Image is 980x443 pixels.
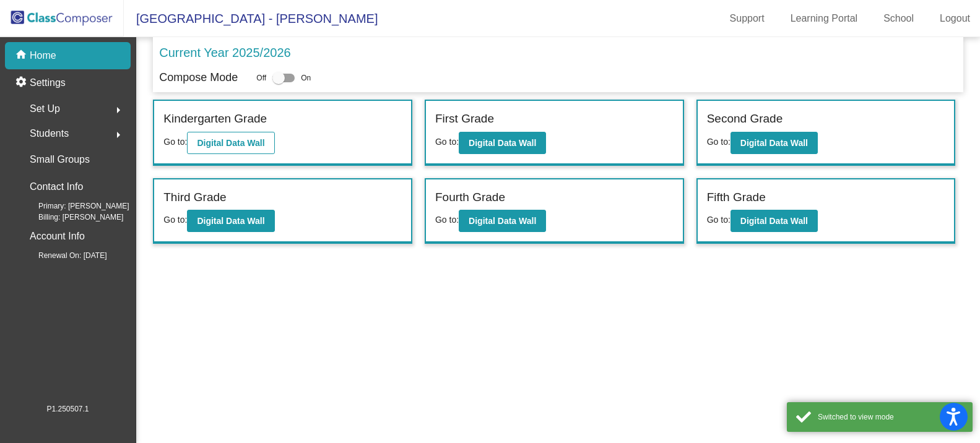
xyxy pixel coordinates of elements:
[15,48,30,63] mat-icon: home
[163,137,187,147] span: Go to:
[781,9,868,28] a: Learning Portal
[187,132,274,154] button: Digital Data Wall
[163,110,267,128] label: Kindergarten Grade
[159,69,238,86] p: Compose Mode
[707,110,783,128] label: Second Grade
[256,72,266,84] span: Off
[30,100,60,118] span: Set Up
[163,215,187,225] span: Go to:
[197,138,264,148] b: Digital Data Wall
[435,215,459,225] span: Go to:
[459,132,546,154] button: Digital Data Wall
[435,110,494,128] label: First Grade
[818,411,963,423] div: Switched to view mode
[124,9,378,28] span: [GEOGRAPHIC_DATA] - [PERSON_NAME]
[740,138,808,148] b: Digital Data Wall
[930,9,980,28] a: Logout
[459,210,546,232] button: Digital Data Wall
[187,210,274,232] button: Digital Data Wall
[111,127,126,142] mat-icon: arrow_right
[19,212,123,223] span: Billing: [PERSON_NAME]
[435,137,459,147] span: Go to:
[301,72,311,84] span: On
[731,210,818,232] button: Digital Data Wall
[435,189,505,207] label: Fourth Grade
[707,137,731,147] span: Go to:
[720,9,774,28] a: Support
[15,75,30,90] mat-icon: settings
[159,43,290,62] p: Current Year 2025/2026
[30,125,69,142] span: Students
[111,103,126,118] mat-icon: arrow_right
[469,138,536,148] b: Digital Data Wall
[30,178,83,196] p: Contact Info
[163,189,226,207] label: Third Grade
[19,200,129,212] span: Primary: [PERSON_NAME]
[874,9,924,28] a: School
[731,132,818,154] button: Digital Data Wall
[30,228,85,245] p: Account Info
[30,75,66,90] p: Settings
[469,216,536,226] b: Digital Data Wall
[197,216,264,226] b: Digital Data Wall
[30,151,90,168] p: Small Groups
[30,48,56,63] p: Home
[707,215,731,225] span: Go to:
[707,189,766,207] label: Fifth Grade
[19,250,106,261] span: Renewal On: [DATE]
[740,216,808,226] b: Digital Data Wall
